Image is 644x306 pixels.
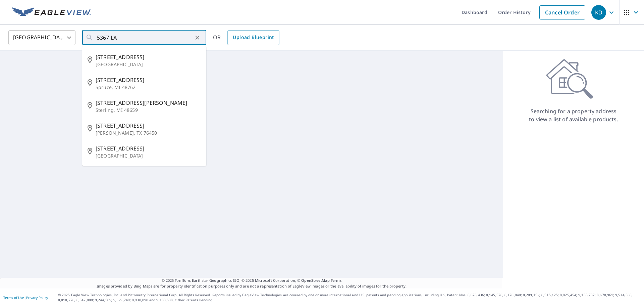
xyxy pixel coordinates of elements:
[97,28,193,47] input: Search by address or latitude-longitude
[227,30,279,45] a: Upload Blueprint
[26,295,48,300] a: Privacy Policy
[96,107,201,114] p: Sterling, MI 48659
[539,5,585,19] a: Cancel Order
[8,28,75,47] div: [GEOGRAPHIC_DATA]
[213,30,279,45] div: OR
[96,99,201,107] span: [STREET_ADDRESS][PERSON_NAME]
[58,293,641,303] p: © 2025 Eagle View Technologies, Inc. and Pictometry International Corp. All Rights Reserved. Repo...
[193,33,202,42] button: Clear
[96,152,201,159] p: [GEOGRAPHIC_DATA]
[162,278,342,283] span: © 2025 TomTom, Earthstar Geographics SIO, © 2025 Microsoft Corporation, ©
[3,296,48,300] p: |
[96,76,201,84] span: [STREET_ADDRESS]
[331,278,342,283] a: Terms
[12,7,91,17] img: EV Logo
[591,5,606,20] div: KD
[529,107,619,123] p: Searching for a property address to view a list of available products.
[3,295,24,300] a: Terms of Use
[96,122,201,130] span: [STREET_ADDRESS]
[301,278,329,283] a: OpenStreetMap
[96,84,201,91] p: Spruce, MI 48762
[96,130,201,136] p: [PERSON_NAME], TX 76450
[233,33,274,42] span: Upload Blueprint
[96,144,201,152] span: [STREET_ADDRESS]
[96,53,201,61] span: [STREET_ADDRESS]
[96,61,201,68] p: [GEOGRAPHIC_DATA]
